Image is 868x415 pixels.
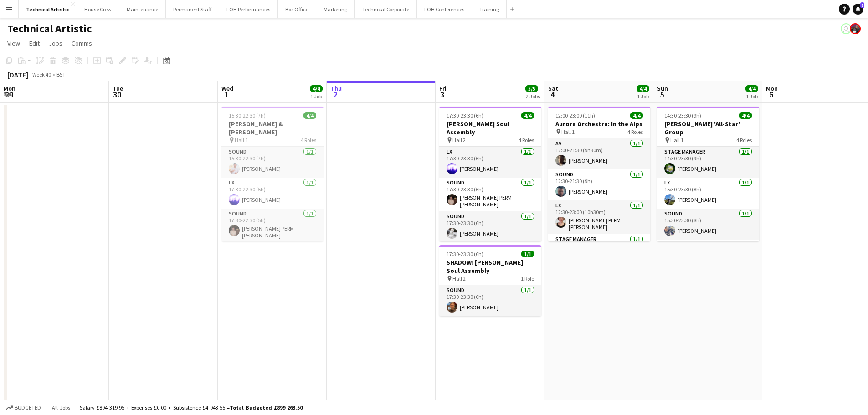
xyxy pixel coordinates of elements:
button: Marketing [316,0,355,18]
app-job-card: 17:30-23:30 (6h)1/1SHADOW: [PERSON_NAME] Soul Assembly Hall 21 RoleSound1/117:30-23:30 (6h)[PERSO... [439,245,541,316]
app-card-role: Sound1/115:30-23:30 (8h)[PERSON_NAME] [657,209,759,240]
span: 5 [656,89,668,100]
button: Technical Artistic [19,0,77,18]
span: Thu [330,84,342,92]
h3: Aurora Orchestra: In the Alps [548,120,650,128]
span: Total Budgeted £899 263.50 [230,404,303,411]
span: 17:30-23:30 (6h) [447,251,483,257]
span: 4 Roles [301,137,316,143]
span: 4 Roles [627,128,643,135]
span: Jobs [49,39,62,47]
button: Training [472,0,507,18]
button: House Crew [77,0,119,18]
div: BST [56,71,66,78]
span: 14:30-23:30 (9h) [664,112,701,119]
app-card-role: Sound1/117:30-23:30 (6h)[PERSON_NAME] [439,285,541,316]
span: Hall 1 [670,137,683,143]
h3: [PERSON_NAME] Soul Assembly [439,120,541,136]
a: Jobs [45,37,66,49]
app-card-role: LX1/117:30-22:30 (5h)[PERSON_NAME] [221,178,324,209]
app-card-role: Stage Manager1/114:30-23:30 (9h)[PERSON_NAME] [657,147,759,178]
app-card-role: Sound1/117:30-23:30 (6h)[PERSON_NAME] PERM [PERSON_NAME] [439,178,541,211]
span: 2 [329,89,342,100]
button: Permanent Staff [166,0,219,18]
span: 1 Role [521,275,534,282]
h3: [PERSON_NAME] 'All-Star' Group [657,120,759,136]
app-card-role: Sound1/117:30-22:30 (5h)[PERSON_NAME] PERM [PERSON_NAME] [221,209,324,242]
span: 1/1 [521,251,534,257]
span: All jobs [50,404,72,411]
span: Sun [657,84,668,92]
span: 4/4 [630,112,643,119]
span: 5/5 [525,85,538,92]
span: 4 Roles [519,137,534,143]
span: 29 [2,89,15,100]
span: View [7,39,20,47]
h1: Technical Artistic [7,22,92,36]
app-user-avatar: Sally PERM Pochciol [841,23,852,34]
div: 1 Job [637,93,649,100]
h3: [PERSON_NAME] & [PERSON_NAME] [221,120,324,136]
span: Hall 1 [561,128,575,135]
span: Wed [221,84,233,92]
app-job-card: 15:30-22:30 (7h)4/4[PERSON_NAME] & [PERSON_NAME] Hall 14 RolesSound1/115:30-22:30 (7h)[PERSON_NAM... [221,107,324,241]
span: Hall 2 [452,275,466,282]
app-user-avatar: Zubair PERM Dhalla [850,23,861,34]
span: 15:30-22:30 (7h) [229,112,266,119]
h3: SHADOW: [PERSON_NAME] Soul Assembly [439,258,541,275]
button: Box Office [278,0,316,18]
span: 7 [860,2,864,8]
span: 4/4 [303,112,316,119]
button: FOH Performances [219,0,278,18]
span: Sat [548,84,558,92]
a: Edit [26,37,43,49]
span: Tue [113,84,123,92]
app-card-role: Sound1/117:30-23:30 (6h)[PERSON_NAME] [439,211,541,242]
app-card-role: Sound1/115:30-22:30 (7h)[PERSON_NAME] [221,147,324,178]
span: Fri [439,84,447,92]
span: Mon [766,84,778,92]
button: Maintenance [119,0,166,18]
span: 4/4 [739,112,752,119]
span: 4 Roles [736,137,752,143]
span: 30 [111,89,123,100]
div: 1 Job [746,93,758,100]
span: Week 40 [30,71,53,78]
button: Technical Corporate [355,0,417,18]
span: Budgeted [15,405,41,411]
span: Mon [4,84,15,92]
span: 4/4 [521,112,534,119]
div: 2 Jobs [526,93,540,100]
span: 17:30-23:30 (6h) [447,112,483,119]
app-job-card: 17:30-23:30 (6h)4/4[PERSON_NAME] Soul Assembly Hall 24 RolesLX1/117:30-23:30 (6h)[PERSON_NAME]Sou... [439,107,541,241]
div: 1 Job [310,93,322,100]
span: 1 [220,89,233,100]
app-job-card: 14:30-23:30 (9h)4/4[PERSON_NAME] 'All-Star' Group Hall 14 RolesStage Manager1/114:30-23:30 (9h)[P... [657,107,759,241]
div: Salary £894 319.95 + Expenses £0.00 + Subsistence £4 943.55 = [80,404,303,411]
span: Hall 2 [452,137,466,143]
span: 4/4 [745,85,758,92]
app-card-role: Sound1/112:30-21:30 (9h)[PERSON_NAME] [548,169,650,200]
app-card-role: LX1/112:30-23:00 (10h30m)[PERSON_NAME] PERM [PERSON_NAME] [548,200,650,234]
span: Edit [29,39,40,47]
span: 4 [547,89,558,100]
span: 3 [438,89,447,100]
span: 12:00-23:00 (11h) [555,112,595,119]
app-card-role: Sound1/1 [657,240,759,273]
a: 7 [853,4,863,15]
app-card-role: Stage Manager1/1 [548,234,650,265]
div: [DATE] [7,70,28,79]
span: Comms [72,39,92,47]
app-card-role: AV1/112:00-21:30 (9h30m)[PERSON_NAME] [548,138,650,169]
a: View [4,37,24,49]
span: 4/4 [637,85,649,92]
app-card-role: LX1/115:30-23:30 (8h)[PERSON_NAME] [657,178,759,209]
a: Comms [68,37,96,49]
app-job-card: 12:00-23:00 (11h)4/4Aurora Orchestra: In the Alps Hall 14 RolesAV1/112:00-21:30 (9h30m)[PERSON_NA... [548,107,650,241]
app-card-role: LX1/117:30-23:30 (6h)[PERSON_NAME] [439,147,541,178]
button: Budgeted [5,403,42,413]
